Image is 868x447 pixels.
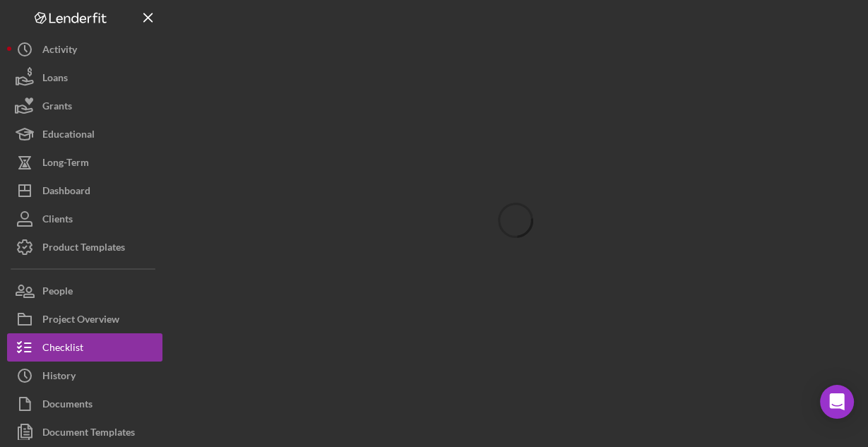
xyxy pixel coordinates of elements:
button: Loans [7,64,162,92]
button: Grants [7,92,162,120]
button: Document Templates [7,418,162,446]
div: Checklist [42,333,83,365]
div: History [42,362,76,393]
button: Project Overview [7,305,162,333]
button: Long-Term [7,148,162,177]
button: Clients [7,205,162,233]
button: Documents [7,390,162,418]
div: Clients [42,205,73,237]
div: Product Templates [42,233,125,265]
button: People [7,277,162,305]
div: Educational [42,120,95,152]
div: Documents [42,390,93,422]
div: Loans [42,64,68,95]
button: Activity [7,35,162,64]
div: Dashboard [42,177,90,208]
div: Project Overview [42,305,119,337]
div: Open Intercom Messenger [820,385,854,419]
div: Grants [42,92,72,124]
button: Dashboard [7,177,162,205]
button: Product Templates [7,233,162,261]
div: People [42,277,73,309]
button: History [7,362,162,390]
button: Checklist [7,333,162,362]
div: Long-Term [42,148,89,180]
button: Educational [7,120,162,148]
div: Activity [42,35,77,67]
